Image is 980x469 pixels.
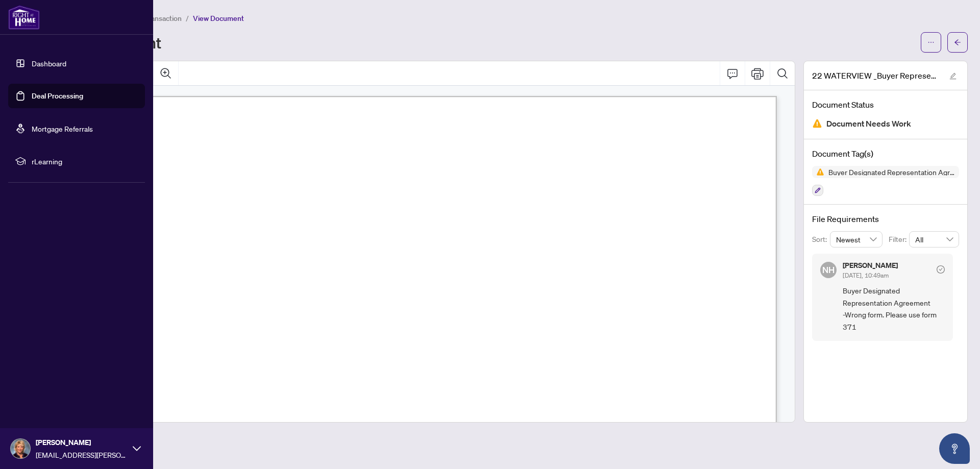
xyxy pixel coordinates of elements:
span: View Document [193,14,244,23]
p: Sort: [812,234,830,245]
p: Filter: [889,234,909,245]
li: / [186,12,189,24]
button: Open asap [939,433,970,464]
span: Buyer Designated Representation Agreement [824,168,959,176]
span: rLearning [32,156,138,167]
h4: Document Status [812,98,959,111]
span: Buyer Designated Representation Agreement -Wrong form. Please use form 371 [843,285,945,333]
a: Deal Processing [32,91,83,101]
h4: Document Tag(s) [812,147,959,160]
span: NH [822,263,835,277]
a: Dashboard [32,59,66,68]
span: All [915,232,953,247]
h4: File Requirements [812,213,959,225]
span: [PERSON_NAME] [36,437,128,448]
img: Status Icon [812,166,824,178]
span: View Transaction [127,14,182,23]
span: ellipsis [927,39,935,46]
span: [DATE], 10:49am [843,271,889,279]
h5: [PERSON_NAME] [843,262,898,269]
span: Document Needs Work [826,117,911,131]
span: check-circle [937,265,945,274]
span: [EMAIL_ADDRESS][PERSON_NAME][DOMAIN_NAME] [36,449,128,460]
span: Newest [836,232,877,247]
img: Document Status [812,118,822,129]
a: Mortgage Referrals [32,124,93,133]
span: 22 WATERVIEW _Buyer Representation.pdf [812,69,940,82]
span: arrow-left [954,39,961,46]
span: edit [949,72,957,80]
img: Profile Icon [11,439,30,458]
img: logo [8,5,40,30]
